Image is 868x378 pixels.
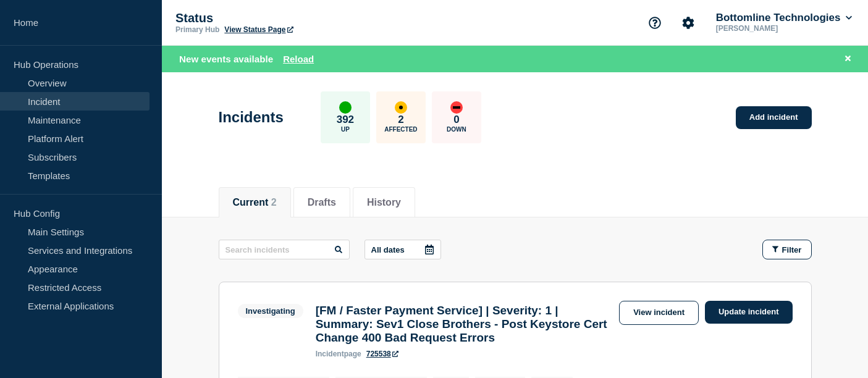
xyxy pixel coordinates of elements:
[714,24,842,33] p: [PERSON_NAME]
[705,301,793,324] a: Update incident
[364,240,441,259] button: All dates
[316,350,344,358] span: incident
[675,10,701,36] button: Account settings
[238,304,303,318] span: Investigating
[736,106,812,129] a: Add incident
[450,101,463,114] div: down
[179,54,273,64] span: New events available
[447,126,466,133] p: Down
[233,197,277,208] button: Current 2
[384,126,417,133] p: Affected
[308,197,336,208] button: Drafts
[395,101,407,114] div: affected
[271,197,277,208] span: 2
[714,12,854,24] button: Bottomline Technologies
[283,54,314,64] button: Reload
[398,114,403,126] p: 2
[219,240,350,259] input: Search incidents
[453,114,459,126] p: 0
[642,10,668,36] button: Support
[337,114,354,126] p: 392
[762,240,812,259] button: Filter
[341,126,350,133] p: Up
[366,350,398,358] a: 725538
[619,301,699,325] a: View incident
[339,101,352,114] div: up
[371,245,405,254] p: All dates
[175,11,423,25] p: Status
[175,25,219,34] p: Primary Hub
[782,245,802,254] span: Filter
[219,109,284,126] h1: Incidents
[224,25,293,34] a: View Status Page
[316,304,613,345] h3: [FM / Faster Payment Service] | Severity: 1 | Summary: Sev1 Close Brothers - Post Keystore Cert C...
[316,350,361,358] p: page
[367,197,401,208] button: History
